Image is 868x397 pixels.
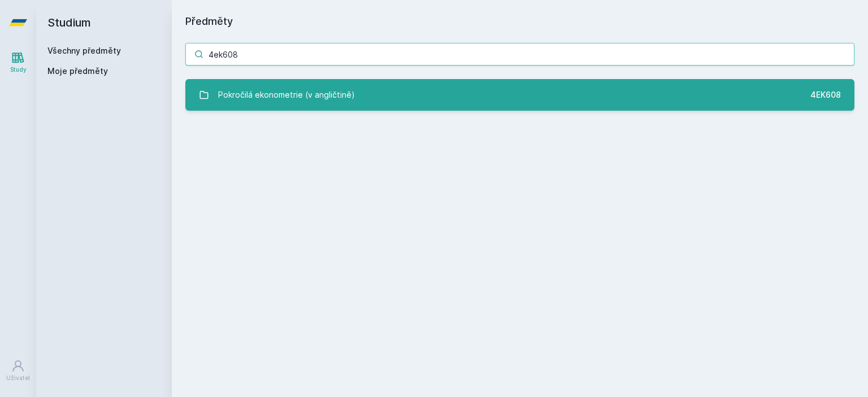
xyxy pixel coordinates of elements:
[810,89,841,101] div: 4EK608
[47,66,108,77] span: Moje předměty
[6,374,30,382] div: Uživatel
[10,66,27,74] div: Study
[2,354,34,388] a: Uživatel
[185,43,854,66] input: Název nebo ident předmětu…
[185,14,854,29] h1: Předměty
[47,46,121,55] a: Všechny předměty
[185,79,854,111] a: Pokročilá ekonometrie (v angličtině) 4EK608
[2,45,34,80] a: Study
[218,84,355,106] div: Pokročilá ekonometrie (v angličtině)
